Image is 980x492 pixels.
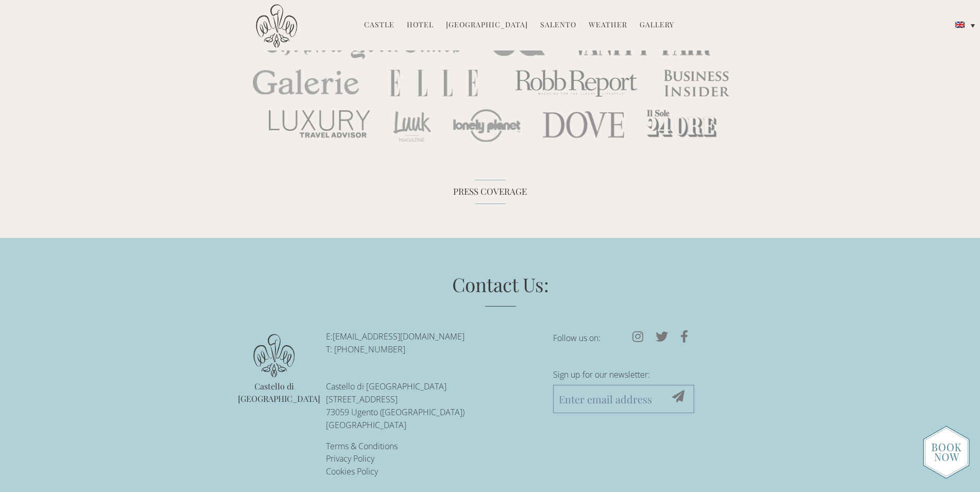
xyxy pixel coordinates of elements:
a: Cookies Policy [326,466,378,477]
a: Hotel [407,20,434,31]
label: Sign up for our newsletter: [553,367,694,385]
a: Castle [364,20,394,31]
a: Privacy Policy [326,453,374,464]
p: Castello di [GEOGRAPHIC_DATA] [238,380,311,406]
img: logo.png [253,334,295,378]
p: E: T: [PHONE_NUMBER] [326,330,538,356]
input: Enter email address [553,385,694,413]
p: Castello di [GEOGRAPHIC_DATA] [STREET_ADDRESS] 73059 Ugento ([GEOGRAPHIC_DATA]) [GEOGRAPHIC_DATA] [326,380,538,431]
img: new-booknow.png [923,426,970,479]
img: English [955,22,965,28]
a: [EMAIL_ADDRESS][DOMAIN_NAME] [333,331,465,342]
p: Follow us on: [553,330,694,346]
img: Castello di Ugento [256,4,297,48]
a: Gallery [640,20,674,31]
h3: Contact Us: [266,271,735,307]
div: Press Coverage [238,179,743,204]
a: [GEOGRAPHIC_DATA] [446,20,528,31]
a: Terms & Conditions [326,440,398,452]
a: Salento [540,20,576,31]
a: Weather [589,20,627,31]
